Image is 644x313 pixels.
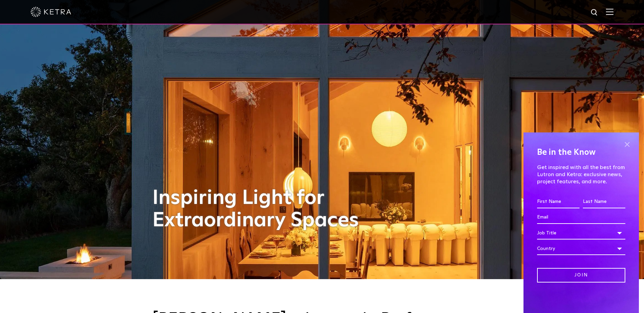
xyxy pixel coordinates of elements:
h1: Inspiring Light for Extraordinary Spaces [152,187,373,232]
p: Get inspired with all the best from Lutron and Ketra: exclusive news, project features, and more. [537,164,625,185]
div: Job Title [537,227,625,239]
input: Join [537,268,625,283]
img: search icon [590,8,599,17]
h4: Be in the Know [537,146,625,159]
input: First Name [537,195,579,208]
img: ketra-logo-2019-white [31,7,71,17]
input: Email [537,211,625,224]
div: Country [537,242,625,255]
input: Last Name [583,195,625,208]
img: Hamburger%20Nav.svg [606,8,613,15]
